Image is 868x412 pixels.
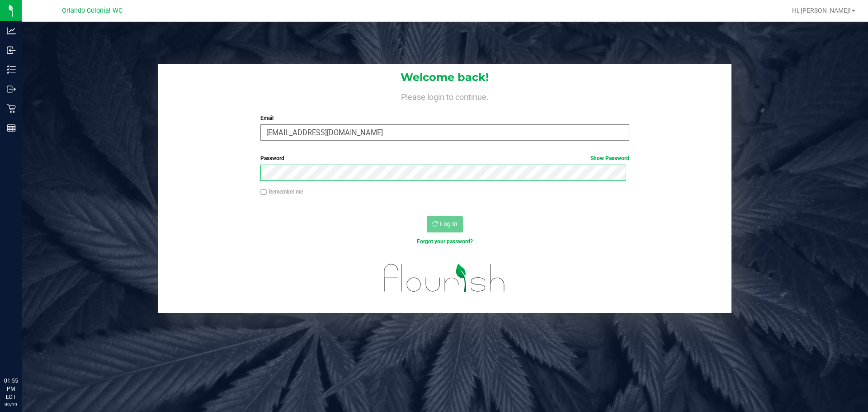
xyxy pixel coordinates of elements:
[417,238,473,245] a: Forgot your password?
[7,123,16,133] inline-svg: Reports
[440,220,458,227] span: Log In
[158,71,731,83] h1: Welcome back!
[7,65,16,74] inline-svg: Inventory
[590,155,629,161] a: Show Password
[260,114,629,122] label: Email
[62,7,123,14] span: Orlando Colonial WC
[260,189,267,195] input: Remember me
[7,26,16,35] inline-svg: Analytics
[7,46,16,55] inline-svg: Inbound
[792,7,851,14] span: Hi, [PERSON_NAME]!
[7,104,16,113] inline-svg: Retail
[4,377,18,401] p: 01:55 PM EDT
[4,401,18,408] p: 09/19
[7,85,16,94] inline-svg: Outbound
[260,155,284,161] span: Password
[373,255,516,301] img: flourish_logo.svg
[427,216,463,232] button: Log In
[158,90,731,101] h4: Please login to continue.
[260,188,303,196] label: Remember me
